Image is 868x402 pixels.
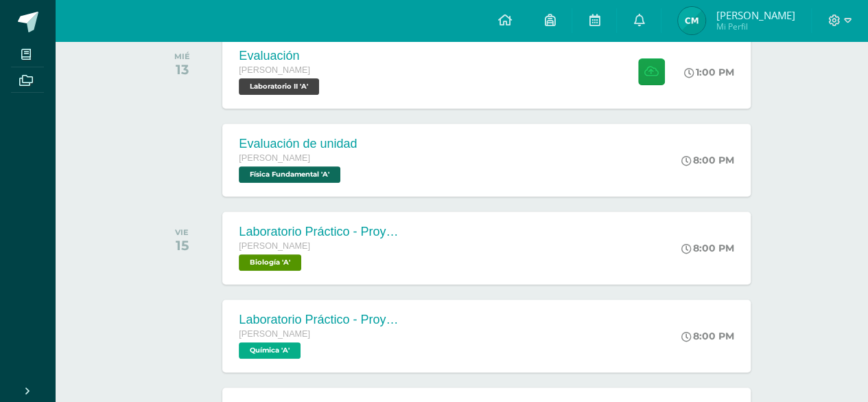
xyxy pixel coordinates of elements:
span: Mi Perfil [716,21,795,32]
div: Evaluación [239,49,322,63]
span: Química 'A' [239,342,301,359]
div: Evaluación de unidad [239,137,357,151]
span: Laboratorio II 'A' [239,78,319,95]
div: 8:00 PM [681,154,734,166]
div: VIE [175,227,189,237]
span: Biología 'A' [239,254,301,271]
span: [PERSON_NAME] [716,8,795,22]
div: Laboratorio Práctico - Proyecto de Unidad [239,313,403,327]
div: 15 [175,237,189,254]
span: [PERSON_NAME] [239,241,310,251]
div: 8:00 PM [681,330,734,342]
img: 3792b6fc87c44272cafa2ae4de6abd3e.png [678,7,705,34]
span: [PERSON_NAME] [239,153,310,163]
span: Física Fundamental 'A' [239,166,340,183]
span: [PERSON_NAME] [239,65,310,75]
div: Laboratorio Práctico - Proyecto de Unidad [239,225,403,239]
div: 13 [174,61,190,78]
div: 8:00 PM [681,242,734,254]
span: [PERSON_NAME] [239,329,310,339]
div: MIÉ [174,52,190,61]
div: 1:00 PM [684,66,734,78]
